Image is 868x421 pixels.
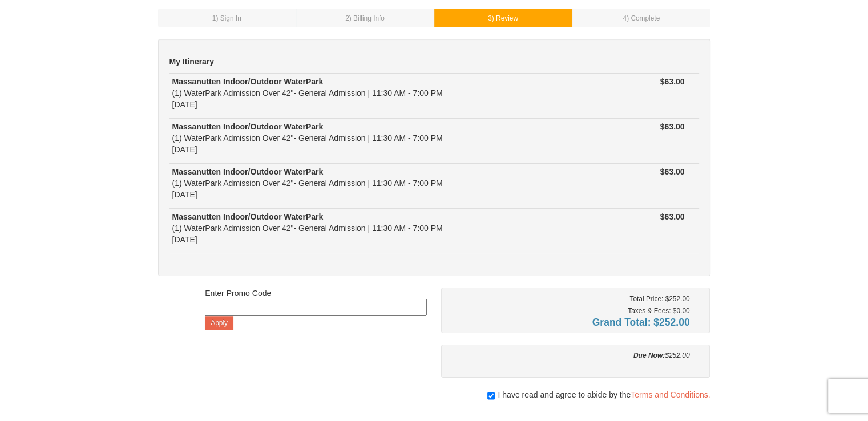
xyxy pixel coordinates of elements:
[627,14,660,22] span: ) Complete
[172,121,571,155] div: (1) WaterPark Admission Over 42"- General Admission | 11:30 AM - 7:00 PM [DATE]
[498,389,710,400] span: I have read and agree to abide by the
[660,77,685,86] strong: $63.00
[172,167,324,176] strong: Massanutten Indoor/Outdoor WaterPark
[205,288,427,330] div: Enter Promo Code
[631,390,710,399] a: Terms and Conditions.
[172,77,324,86] strong: Massanutten Indoor/Outdoor WaterPark
[216,14,241,22] span: ) Sign In
[660,122,685,131] strong: $63.00
[172,212,324,221] strong: Massanutten Indoor/Outdoor WaterPark
[629,295,689,303] small: Total Price: $252.00
[660,167,685,176] strong: $63.00
[345,14,385,22] small: 2
[212,14,241,22] small: 1
[492,14,518,22] span: ) Review
[450,317,690,328] h4: Grand Total: $252.00
[172,211,571,245] div: (1) WaterPark Admission Over 42"- General Admission | 11:30 AM - 7:00 PM [DATE]
[349,14,385,22] span: ) Billing Info
[172,76,571,110] div: (1) WaterPark Admission Over 42"- General Admission | 11:30 AM - 7:00 PM [DATE]
[623,14,660,22] small: 4
[660,212,685,221] strong: $63.00
[205,316,233,330] button: Apply
[633,351,665,359] strong: Due Now:
[628,307,689,315] small: Taxes & Fees: $0.00
[488,14,518,22] small: 3
[172,166,571,200] div: (1) WaterPark Admission Over 42"- General Admission | 11:30 AM - 7:00 PM [DATE]
[172,122,324,131] strong: Massanutten Indoor/Outdoor WaterPark
[450,350,690,361] div: $252.00
[169,56,699,67] h5: My Itinerary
